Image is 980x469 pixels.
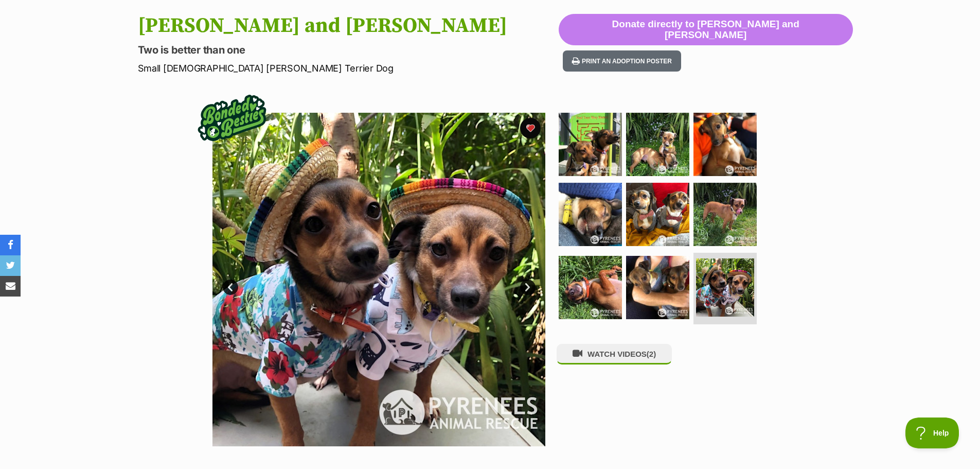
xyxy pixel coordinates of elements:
img: Photo of Bert And Ernie [559,256,622,319]
p: Small [DEMOGRAPHIC_DATA] [PERSON_NAME] Terrier Dog [138,61,559,75]
p: Two is better than one [138,43,559,57]
a: Prev [223,280,238,295]
img: Photo of Bert And Ernie [696,258,754,317]
img: Photo of Bert And Ernie [626,113,689,176]
img: Photo of Bert And Ernie [212,113,545,446]
img: Photo of Bert And Ernie [693,183,757,246]
iframe: Help Scout Beacon - Open [905,418,959,448]
button: Print an adoption poster [563,50,681,72]
img: Photo of Bert And Ernie [626,256,689,319]
img: bonded besties [191,77,273,159]
img: Photo of Bert And Ernie [559,113,622,176]
button: WATCH VIDEOS(2) [557,344,672,364]
img: Photo of Bert And Ernie [559,183,622,246]
h1: [PERSON_NAME] and [PERSON_NAME] [138,14,559,38]
img: consumer-privacy-logo.png [1,1,9,9]
button: favourite [520,118,541,138]
img: Photo of Bert And Ernie [626,183,689,246]
a: Next [520,280,536,295]
img: Photo of Bert And Ernie [693,113,757,176]
span: (2) [647,350,656,358]
button: Donate directly to [PERSON_NAME] and [PERSON_NAME] [559,14,853,46]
